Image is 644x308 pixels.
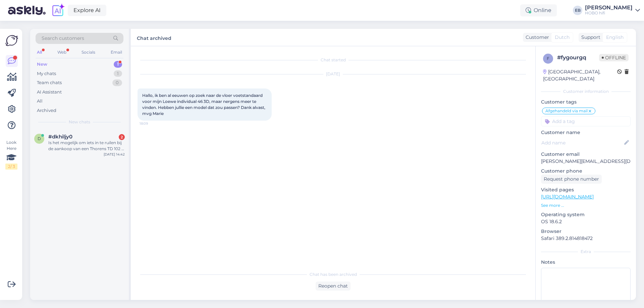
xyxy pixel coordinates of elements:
[114,70,122,77] div: 1
[523,34,549,41] div: Customer
[541,235,631,242] p: Safari 389.2.814818472
[48,140,125,152] div: Is het mogelijk om iets in te ruilen bij de aankoop van een Thorens TD 102 A platenspeler walnoot ?
[140,121,165,126] span: 18:09
[541,228,631,235] p: Browser
[585,5,640,16] a: [PERSON_NAME]HOBO hifi
[541,194,594,200] a: [URL][DOMAIN_NAME]
[119,134,125,140] div: 2
[5,164,17,170] div: 2 / 3
[37,61,47,68] div: New
[104,152,125,157] div: [DATE] 14:42
[520,4,557,16] div: Online
[541,186,631,193] p: Visited pages
[51,3,65,17] img: explore-ai
[112,79,122,86] div: 0
[48,134,72,140] span: #dkhiljy0
[547,56,549,61] span: f
[5,34,18,47] img: Askly Logo
[543,68,617,82] div: [GEOGRAPHIC_DATA], [GEOGRAPHIC_DATA]
[573,6,582,15] div: EB
[114,61,122,68] div: 1
[142,93,266,116] span: Hallo, ik ben al eeuwen op zoek naar de vloer voetstandaard voor mijn Loewe individual 46 3D, maa...
[541,211,631,218] p: Operating system
[606,34,624,41] span: English
[541,88,631,95] div: Customer information
[37,89,62,96] div: AI Assistant
[541,158,631,165] p: [PERSON_NAME][EMAIL_ADDRESS][DOMAIN_NAME]
[555,34,570,41] span: Dutch
[541,218,631,225] p: OS 18.6.2
[69,119,90,125] span: New chats
[541,116,631,126] input: Add a tag
[316,282,351,291] div: Reopen chat
[109,48,123,57] div: Email
[585,5,633,10] div: [PERSON_NAME]
[541,175,602,184] div: Request phone number
[36,48,43,57] div: All
[541,168,631,175] p: Customer phone
[80,48,97,57] div: Socials
[541,259,631,266] p: Notes
[5,139,17,170] div: Look Here
[37,79,62,86] div: Team chats
[541,202,631,208] p: See more ...
[541,129,631,136] p: Customer name
[541,151,631,158] p: Customer email
[585,10,633,16] div: HOBO hifi
[56,48,68,57] div: Web
[37,70,56,77] div: My chats
[310,271,357,278] span: Chat has been archived
[138,71,529,77] div: [DATE]
[541,249,631,255] div: Extra
[42,35,84,42] span: Search customers
[541,139,623,146] input: Add name
[579,34,600,41] div: Support
[37,107,56,114] div: Archived
[38,136,41,141] span: d
[137,33,171,42] label: Chat archived
[557,54,599,62] div: # fygourgq
[541,99,631,106] p: Customer tags
[37,98,43,105] div: All
[599,54,629,61] span: Offline
[68,5,106,16] a: Explore AI
[138,57,529,63] div: Chat started
[545,109,588,113] span: Afgehandeld via mail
